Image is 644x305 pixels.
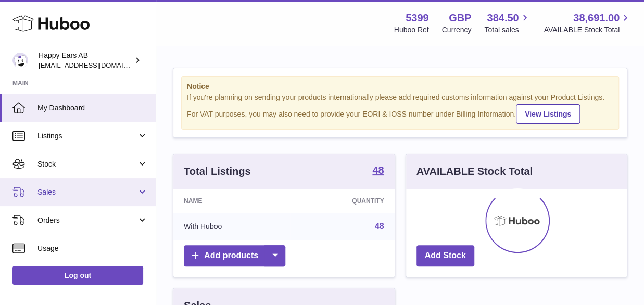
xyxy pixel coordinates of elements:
[416,164,533,179] h3: AVAILABLE Stock Total
[449,11,471,25] strong: GBP
[184,245,285,266] a: Add products
[375,222,384,231] a: 48
[37,131,137,141] span: Listings
[37,103,148,113] span: My Dashboard
[484,11,531,35] a: 384.50 Total sales
[12,53,28,68] img: 3pl@happyearsearplugs.com
[372,165,384,175] strong: 48
[372,165,384,177] a: 48
[544,11,632,35] a: 38,691.00 AVAILABLE Stock Total
[187,82,613,92] strong: Notice
[173,189,290,213] th: Name
[484,25,531,35] span: Total sales
[187,93,613,124] div: If you're planning on sending your products internationally please add required customs informati...
[544,25,632,35] span: AVAILABLE Stock Total
[573,11,620,25] span: 38,691.00
[12,266,143,285] a: Log out
[37,244,148,253] span: Usage
[516,104,580,124] a: View Listings
[406,11,429,25] strong: 5399
[290,189,395,213] th: Quantity
[184,164,251,179] h3: Total Listings
[173,213,290,240] td: With Huboo
[37,187,137,197] span: Sales
[39,61,153,69] span: [EMAIL_ADDRESS][DOMAIN_NAME]
[416,245,474,266] a: Add Stock
[394,25,429,35] div: Huboo Ref
[37,159,137,169] span: Stock
[37,215,137,225] span: Orders
[487,11,519,25] span: 384.50
[39,50,132,70] div: Happy Ears AB
[442,25,472,35] div: Currency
